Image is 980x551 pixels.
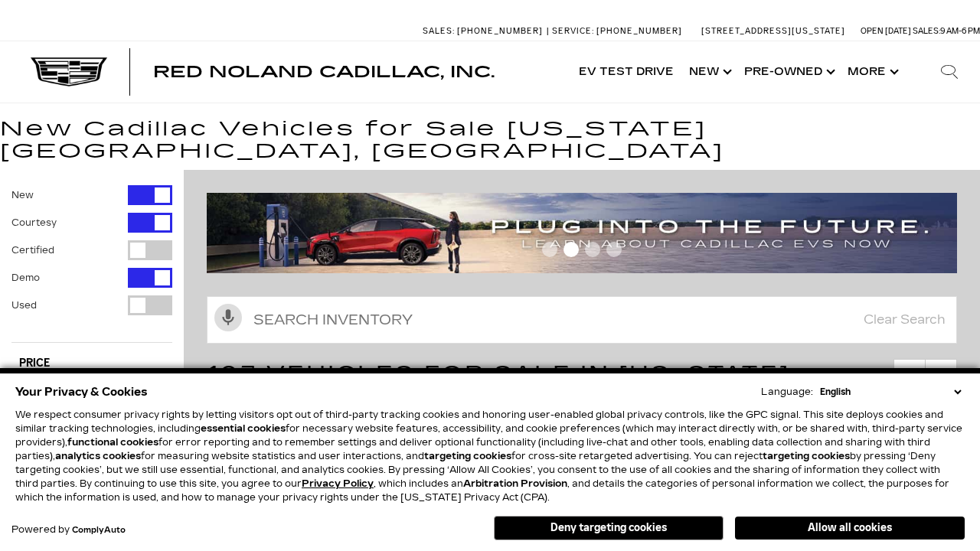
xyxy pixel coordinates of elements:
[424,451,511,461] strong: targeting cookies
[15,381,148,403] span: Your Privacy & Cookies
[11,525,126,535] div: Powered by
[606,242,622,257] span: Go to slide 4
[302,478,374,489] a: Privacy Policy
[207,296,957,344] input: Search Inventory
[19,357,165,370] h5: Price
[701,26,845,36] a: [STREET_ADDRESS][US_STATE]
[913,26,940,36] span: Sales:
[457,26,543,36] span: [PHONE_NUMBER]
[55,451,141,461] strong: analytics cookies
[153,63,495,81] span: Red Noland Cadillac, Inc.
[840,41,903,103] button: More
[494,516,724,540] button: Deny targeting cookies
[816,385,965,399] select: Language Select
[201,423,286,434] strong: essential cookies
[763,451,850,461] strong: targeting cookies
[15,408,965,504] p: We respect consumer privacy rights by letting visitors opt out of third-party tracking cookies an...
[552,26,594,36] span: Service:
[571,41,681,103] a: EV Test Drive
[542,242,557,257] span: Go to slide 1
[423,27,547,35] a: Sales: [PHONE_NUMBER]
[11,187,34,203] label: New
[563,242,579,257] span: Go to slide 2
[463,478,567,489] strong: Arbitration Provision
[735,517,965,540] button: Allow all cookies
[207,193,957,273] img: ev-blog-post-banners4
[681,41,737,103] a: New
[214,304,242,331] svg: Click to toggle on voice search
[31,57,107,86] img: Cadillac Dark Logo with Cadillac White Text
[596,26,682,36] span: [PHONE_NUMBER]
[547,27,686,35] a: Service: [PHONE_NUMBER]
[11,215,57,230] label: Courtesy
[737,41,840,103] a: Pre-Owned
[11,243,54,258] label: Certified
[11,185,172,342] div: Filter by Vehicle Type
[207,360,844,419] span: 103 Vehicles for Sale in [US_STATE][GEOGRAPHIC_DATA], [GEOGRAPHIC_DATA]
[761,387,813,396] div: Language:
[11,270,40,285] label: Demo
[940,26,980,36] span: 9 AM-6 PM
[153,64,495,80] a: Red Noland Cadillac, Inc.
[585,242,600,257] span: Go to slide 3
[423,26,455,36] span: Sales:
[861,26,911,36] span: Open [DATE]
[72,526,126,535] a: ComplyAuto
[11,298,37,313] label: Used
[67,437,158,448] strong: functional cookies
